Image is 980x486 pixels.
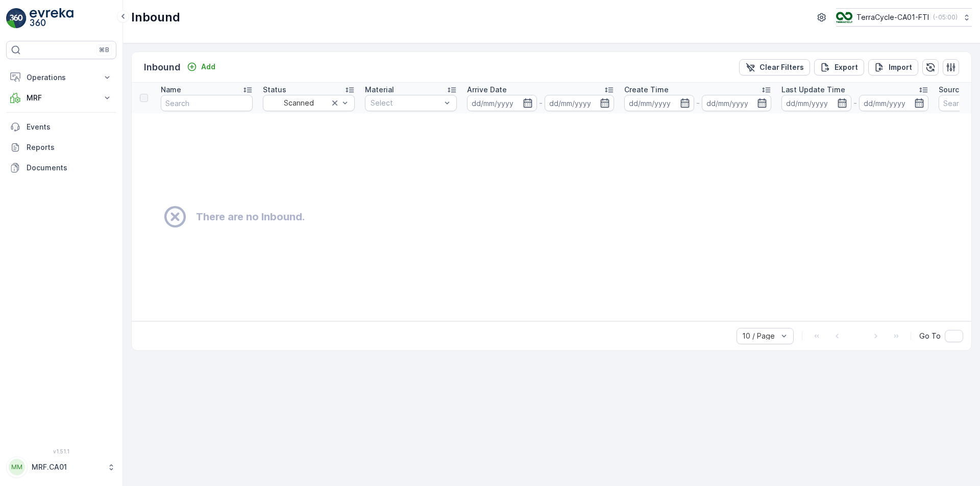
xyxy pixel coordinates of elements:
[6,158,116,178] a: Documents
[183,61,219,73] button: Add
[371,98,441,108] p: Select
[201,62,215,72] p: Add
[6,8,27,29] img: logo
[859,95,929,111] input: dd/mm/yyyy
[814,59,864,75] button: Export
[702,95,772,111] input: dd/mm/yyyy
[6,137,116,158] a: Reports
[27,163,112,173] p: Documents
[919,331,941,341] span: Go To
[759,62,804,72] p: Clear Filters
[624,95,694,111] input: dd/mm/yyyy
[836,8,972,27] button: TerraCycle-CA01-FTI(-05:00)
[836,12,852,23] img: TC_BVHiTW6.png
[27,93,96,103] p: MRF
[263,85,286,95] p: Status
[781,85,845,95] p: Last Update Time
[99,46,109,54] p: ⌘B
[9,459,25,475] div: MM
[889,62,912,72] p: Import
[6,117,116,137] a: Events
[6,88,116,108] button: MRF
[624,85,669,95] p: Create Time
[27,72,96,83] p: Operations
[853,97,857,109] p: -
[6,456,116,478] button: MMMRF.CA01
[161,85,181,95] p: Name
[6,67,116,88] button: Operations
[739,59,810,75] button: Clear Filters
[939,85,964,95] p: Source
[32,462,102,472] p: MRF.CA01
[6,448,116,454] span: v 1.51.1
[781,95,851,111] input: dd/mm/yyyy
[856,12,929,22] p: TerraCycle-CA01-FTI
[196,209,305,224] h2: There are no Inbound.
[30,8,73,29] img: logo_light-DOdMpM7g.png
[467,95,537,111] input: dd/mm/yyyy
[868,59,918,75] button: Import
[365,85,394,95] p: Material
[161,95,253,111] input: Search
[539,97,543,109] p: -
[467,85,507,95] p: Arrive Date
[696,97,700,109] p: -
[131,9,180,25] p: Inbound
[144,60,181,74] p: Inbound
[27,122,112,132] p: Events
[933,13,958,21] p: ( -05:00 )
[27,142,112,152] p: Reports
[545,95,615,111] input: dd/mm/yyyy
[835,62,858,72] p: Export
